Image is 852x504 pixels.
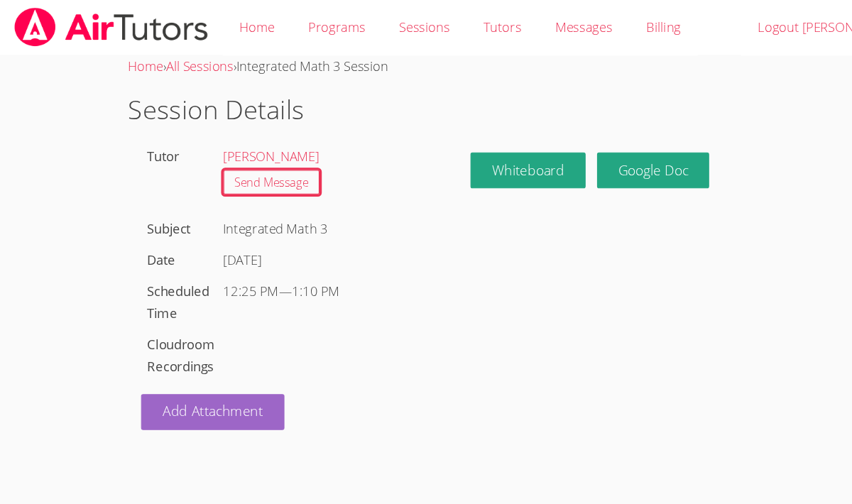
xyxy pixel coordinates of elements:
a: Add Attachment [131,367,265,400]
div: › › [119,52,733,72]
span: Messages [517,17,570,33]
img: airtutors_banner-c4298cdbf04f3fff15de1276eac7730deb9818008684d7c2e4769d2f7ddbe033.png [12,7,195,43]
div: — [208,261,408,282]
a: [PERSON_NAME] [208,137,297,153]
a: All Sessions [155,53,217,70]
label: Tutor [137,137,167,153]
div: Integrated Math 3 [202,199,414,228]
a: Home [119,53,152,70]
label: Subject [137,204,177,221]
label: Cloudroom Recordings [137,312,200,349]
button: Whiteboard [438,142,545,175]
a: Send Message [208,158,298,182]
h1: Session Details [119,84,733,120]
label: Scheduled Time [137,263,195,300]
span: Integrated Math 3 Session [220,53,361,70]
div: [DATE] [208,232,408,253]
span: 12:25 PM [208,263,260,279]
a: Google Doc [556,142,661,175]
label: Date [137,234,163,250]
span: 1:10 PM [272,263,317,279]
